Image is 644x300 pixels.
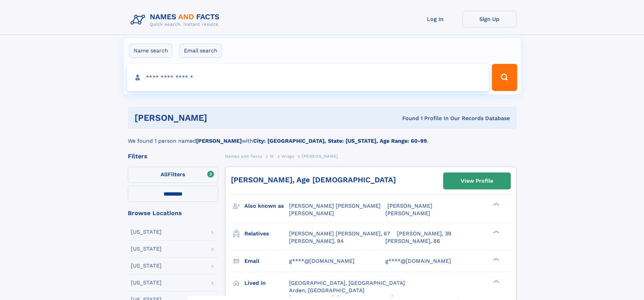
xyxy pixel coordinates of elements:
[161,171,168,178] span: All
[397,230,451,237] a: [PERSON_NAME], 39
[282,154,294,159] span: Wisgo
[270,154,274,159] span: W
[385,237,440,245] a: [PERSON_NAME], 86
[244,228,289,239] h3: Relatives
[129,44,172,58] label: Name search
[128,129,517,145] div: We found 1 person named with .
[180,44,222,58] label: Email search
[135,114,305,122] h1: [PERSON_NAME]
[408,11,462,27] a: Log In
[461,173,493,189] div: View Profile
[128,210,218,216] div: Browse Locations
[127,64,489,91] input: search input
[289,280,405,286] span: [GEOGRAPHIC_DATA], [GEOGRAPHIC_DATA]
[289,203,381,209] span: [PERSON_NAME] [PERSON_NAME]
[462,11,517,27] a: Sign Up
[128,11,225,29] img: Logo Names and Facts
[128,167,218,183] label: Filters
[289,230,390,237] a: [PERSON_NAME] [PERSON_NAME], 67
[131,263,162,269] div: [US_STATE]
[244,255,289,267] h3: Email
[289,210,334,216] span: [PERSON_NAME]
[196,138,242,144] b: [PERSON_NAME]
[289,237,344,245] a: [PERSON_NAME], 94
[231,176,396,184] a: [PERSON_NAME], Age [DEMOGRAPHIC_DATA]
[253,138,427,144] b: City: [GEOGRAPHIC_DATA], State: [US_STATE], Age Range: 60-99
[444,173,510,189] a: View Profile
[128,153,218,159] div: Filters
[385,210,430,216] span: [PERSON_NAME]
[225,152,262,160] a: Names and Facts
[131,246,162,252] div: [US_STATE]
[492,64,517,91] button: Search Button
[289,287,364,294] span: Arden, [GEOGRAPHIC_DATA]
[131,229,162,235] div: [US_STATE]
[387,203,432,209] span: [PERSON_NAME]
[244,277,289,289] h3: Lived in
[131,280,162,285] div: [US_STATE]
[492,279,500,283] div: ❯
[270,152,274,160] a: W
[282,152,294,160] a: Wisgo
[244,200,289,212] h3: Also known as
[305,115,510,122] div: Found 1 Profile In Our Records Database
[302,154,338,159] span: [PERSON_NAME]
[492,202,500,207] div: ❯
[492,230,500,234] div: ❯
[492,257,500,261] div: ❯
